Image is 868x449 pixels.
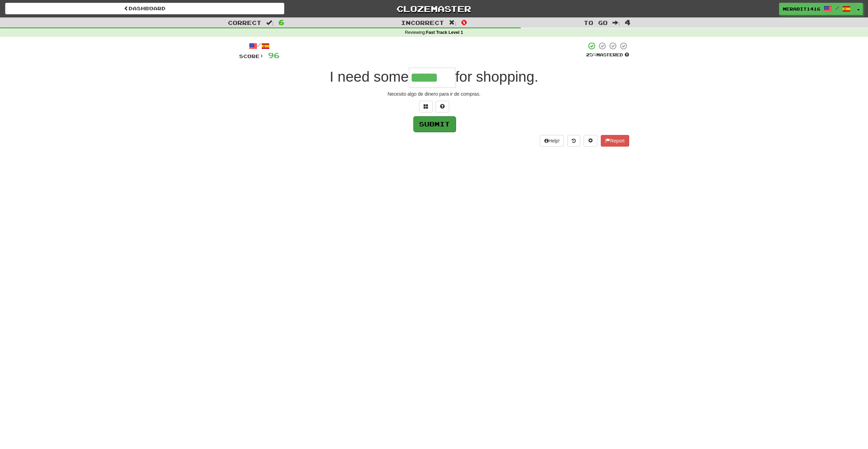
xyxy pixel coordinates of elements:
span: 25 % [586,52,596,57]
span: for shopping. [455,69,539,85]
span: 6 [278,18,284,26]
button: Round history (alt+y) [567,135,580,147]
div: / [239,42,280,50]
span: Correct [228,19,261,26]
button: Switch sentence to multiple choice alt+p [419,101,433,112]
span: I need some [330,69,409,85]
div: Mastered [586,52,629,58]
div: Necesito algo de dinero para ir de compras. [239,91,629,97]
button: Help! [540,135,564,147]
span: : [612,20,620,26]
a: Dashboard [5,3,284,14]
strong: Fast Track Level 1 [426,30,463,35]
span: : [449,20,456,26]
span: / [835,5,839,10]
button: Report [601,135,629,147]
span: 96 [268,51,280,59]
a: Clozemaster [295,3,574,15]
a: Merabit1416 / [779,3,854,15]
span: Incorrect [401,19,444,26]
button: Submit [413,116,456,132]
span: 4 [625,18,631,26]
span: To go [584,19,608,26]
span: Merabit1416 [783,6,820,12]
span: : [266,20,274,26]
span: Score: [239,53,264,59]
span: 0 [461,18,467,26]
button: Single letter hint - you only get 1 per sentence and score half the points! alt+h [436,101,449,112]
